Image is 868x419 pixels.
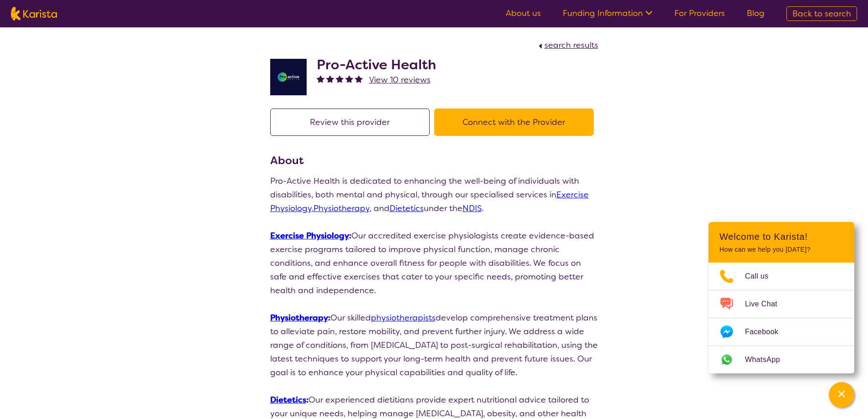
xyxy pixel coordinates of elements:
[270,312,328,323] a: Physiotherapy
[270,311,598,379] p: Our skilled develop comprehensive treatment plans to alleviate pain, restore mobility, and preven...
[336,75,344,83] img: fullstar
[745,269,780,283] span: Call us
[745,325,789,339] span: Facebook
[371,312,436,323] a: physiotherapists
[829,382,854,408] button: Channel Menu
[390,203,424,214] a: Dietetics
[536,40,598,51] a: search results
[355,75,363,83] img: fullstar
[563,8,652,19] a: Funding Information
[270,229,598,297] p: Our accredited exercise physiologists create evidence-based exercise programs tailored to improve...
[270,312,330,323] strong: :
[270,109,430,136] button: Review this provider
[506,8,541,19] a: About us
[544,40,598,51] span: search results
[270,174,598,215] p: Pro-Active Health is dedicated to enhancing the well-being of individuals with disabilities, both...
[270,152,598,169] h3: About
[270,117,434,128] a: Review this provider
[369,74,431,85] span: View 10 reviews
[270,59,307,95] img: jdgr5huzsaqxc1wfufya.png
[270,230,349,241] a: Exercise Physiology
[745,353,791,367] span: WhatsApp
[747,8,765,19] a: Blog
[270,394,308,405] strong: :
[745,297,788,311] span: Live Chat
[317,75,324,83] img: fullstar
[369,73,431,87] a: View 10 reviews
[313,203,370,214] a: Physiotherapy
[326,75,334,83] img: fullstar
[462,203,482,214] a: NDIS
[270,230,351,241] strong: :
[317,57,436,73] h2: Pro-Active Health
[786,6,857,21] a: Back to search
[270,394,306,405] a: Dietetics
[434,109,594,136] button: Connect with the Provider
[709,222,854,373] div: Channel Menu
[792,8,851,19] span: Back to search
[719,246,843,253] p: How can we help you [DATE]?
[345,75,353,83] img: fullstar
[674,8,725,19] a: For Providers
[11,7,57,21] img: Karista logo
[434,117,598,128] a: Connect with the Provider
[709,346,854,373] a: Web link opens in a new tab.
[719,231,843,242] h2: Welcome to Karista!
[709,263,854,373] ul: Choose channel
